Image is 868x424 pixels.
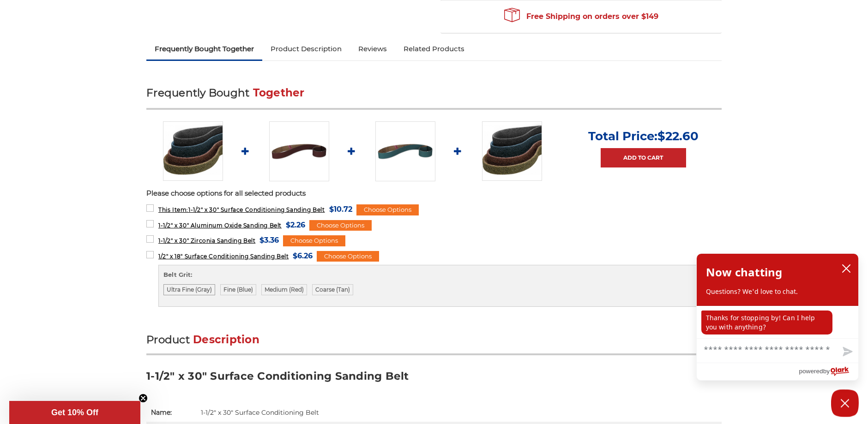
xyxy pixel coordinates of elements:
div: Choose Options [283,235,345,246]
div: Choose Options [309,220,372,231]
span: Frequently Bought [146,86,249,99]
button: Close teaser [139,394,148,403]
span: powered [799,365,823,377]
span: 1-1/2" x 30" Zirconia Sanding Belt [158,237,255,244]
a: Product Description [262,39,350,59]
span: Get 10% Off [51,408,98,417]
span: 1/2" x 18" Surface Conditioning Sanding Belt [158,253,289,260]
div: Get 10% OffClose teaser [9,401,140,424]
p: Questions? We'd love to chat. [706,287,849,296]
button: Close Chatbox [831,389,859,417]
span: 1-1/2" x 30" Surface Conditioning Sanding Belt [158,206,325,213]
a: Related Products [395,39,473,59]
p: Thanks for stopping by! Can I help you with anything? [701,311,832,334]
span: Description [193,333,259,346]
a: Frequently Bought Together [146,39,262,59]
div: olark chatbox [696,253,859,381]
td: 1-1/2" x 30" Surface Conditioning Belt [196,404,722,422]
a: Reviews [350,39,395,59]
span: $10.72 [329,203,352,215]
h3: 1-1/2" x 30" Surface Conditioning Sanding Belt [146,369,722,390]
span: Free Shipping on orders over $149 [504,7,658,26]
strong: Name: [151,408,172,417]
button: close chatbox [839,262,854,275]
label: Belt Grit: [163,270,716,280]
div: Choose Options [317,251,379,262]
div: chat [697,306,858,338]
a: Add to Cart [601,148,686,167]
span: $22.60 [657,129,699,143]
p: Please choose options for all selected products [146,188,722,199]
strong: This Item: [158,206,188,213]
span: Together [253,86,305,99]
span: $2.26 [286,219,305,231]
span: by [823,365,830,377]
p: Total Price: [588,129,699,143]
span: Product [146,333,190,346]
span: $3.36 [259,234,279,246]
button: Send message [835,341,858,363]
span: $6.26 [293,250,313,262]
h2: Now chatting [706,263,782,281]
span: 1-1/2" x 30" Aluminum Oxide Sanding Belt [158,222,282,229]
a: Powered by Olark [799,363,858,380]
img: 1.5"x30" Surface Conditioning Sanding Belts [163,121,223,181]
div: Choose Options [356,204,419,215]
